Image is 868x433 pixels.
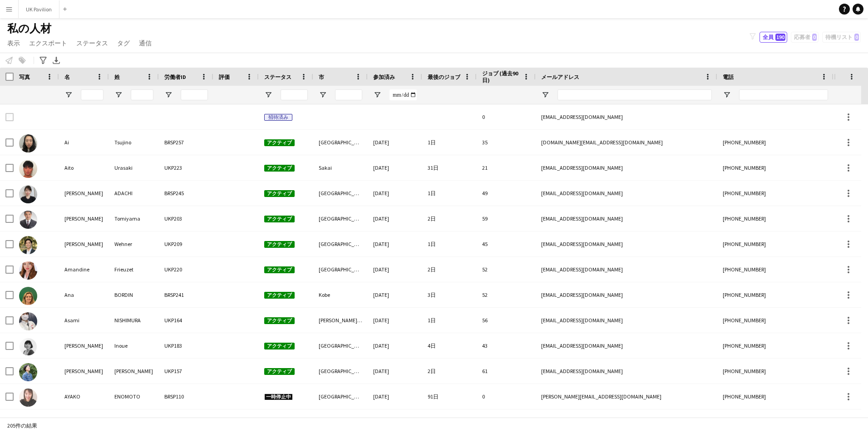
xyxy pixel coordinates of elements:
div: [PHONE_NUMBER] [717,333,833,358]
div: Aito [59,155,109,180]
div: [EMAIL_ADDRESS][DOMAIN_NAME] [536,155,717,180]
div: 0 [477,384,536,409]
input: 姓 フィルター入力 [131,89,153,100]
div: 0 [477,104,536,129]
div: [EMAIL_ADDRESS][DOMAIN_NAME] [536,359,717,384]
img: AYAKO ENOMOTO [19,389,37,407]
input: 市 フィルター入力 [335,89,362,100]
div: 21 [477,155,536,180]
div: [GEOGRAPHIC_DATA] [313,231,368,256]
div: [DATE] [368,359,422,384]
span: 表示 [7,39,20,47]
img: Ai Tsujino [19,134,37,153]
a: タグ [113,37,133,49]
div: Ai [59,130,109,155]
div: Urasaki [109,155,159,180]
div: UKP223 [159,155,213,180]
div: [PHONE_NUMBER] [717,206,833,231]
div: 59 [477,206,536,231]
div: [GEOGRAPHIC_DATA] [313,359,368,384]
button: フィルターメニューを開く [723,91,731,99]
input: メールアドレス フィルター入力 [557,89,712,100]
span: アクティブ [264,165,295,172]
div: [EMAIL_ADDRESS][DOMAIN_NAME] [536,308,717,333]
div: [PERSON_NAME] [59,206,109,231]
img: Akinori Tomiyama [19,211,37,229]
input: ステータス フィルター入力 [281,89,308,100]
div: [DATE] [368,308,422,333]
img: Aya Inoue [19,338,37,356]
span: ステータス [264,74,291,80]
input: 労働者ID フィルター入力 [181,89,208,100]
div: 35 [477,130,536,155]
button: フィルターメニューを開く [264,91,272,99]
div: [PERSON_NAME] [59,359,109,384]
div: [EMAIL_ADDRESS][DOMAIN_NAME] [536,282,717,307]
div: BORDIN [109,282,159,307]
div: [EMAIL_ADDRESS][DOMAIN_NAME] [536,231,717,256]
div: Tsujino [109,130,159,155]
img: Asami NISHIMURA [19,312,37,330]
div: 31日 [422,155,477,180]
button: フィルターメニューを開く [541,91,549,99]
button: フィルターメニューを開く [164,91,173,99]
div: [DATE] [368,155,422,180]
div: [PHONE_NUMBER] [717,155,833,180]
app-action-btn: XLSXをエクスポート [51,55,62,66]
input: 電話 フィルター入力 [739,89,828,100]
img: Amandine Frieuzet [19,261,37,280]
div: [EMAIL_ADDRESS][DOMAIN_NAME] [536,104,717,129]
div: 1日 [422,308,477,333]
div: NISHIMURA [109,308,159,333]
div: [DATE] [368,206,422,231]
div: [PERSON_NAME][GEOGRAPHIC_DATA] [313,308,368,333]
div: [PERSON_NAME] [59,181,109,206]
div: Sakai [313,155,368,180]
span: エクスポート [29,39,67,47]
div: 2日 [422,257,477,282]
div: 91日 [422,384,477,409]
span: アクティブ [264,241,295,248]
div: Inoue [109,333,159,358]
div: Ana [59,282,109,307]
div: Asami [59,308,109,333]
div: BRSP110 [159,384,213,409]
span: タグ [117,39,130,47]
div: [EMAIL_ADDRESS][DOMAIN_NAME] [536,257,717,282]
img: Ana BORDIN [19,287,37,305]
a: 通信 [135,37,155,49]
div: [PHONE_NUMBER] [717,308,833,333]
div: [GEOGRAPHIC_DATA] [313,257,368,282]
div: [EMAIL_ADDRESS][DOMAIN_NAME] [536,206,717,231]
span: アクティブ [264,190,295,197]
button: フィルターメニューを開く [64,91,73,99]
div: UKP183 [159,333,213,358]
div: [GEOGRAPHIC_DATA][GEOGRAPHIC_DATA] [313,206,368,231]
img: Aya WATANABE [19,363,37,381]
div: 56 [477,308,536,333]
button: フィルターメニューを開く [114,91,123,99]
span: メールアドレス [541,74,579,80]
div: UKP220 [159,257,213,282]
div: [PHONE_NUMBER] [717,384,833,409]
img: Akiko ADACHI [19,185,37,203]
button: 全員190 [759,32,787,43]
span: 名 [64,74,70,80]
div: [DATE] [368,257,422,282]
span: 写真 [19,74,30,80]
span: ジョブ (過去90日) [482,70,519,84]
span: アクティブ [264,216,295,222]
app-action-btn: 高度なフィルター [38,55,49,66]
span: アクティブ [264,368,295,375]
div: [EMAIL_ADDRESS][DOMAIN_NAME] [536,181,717,206]
span: 一時停止中 [264,394,293,400]
div: UKP209 [159,231,213,256]
div: ENOMOTO [109,384,159,409]
div: BRSP245 [159,181,213,206]
div: [PERSON_NAME] [59,333,109,358]
div: [PERSON_NAME] [59,231,109,256]
div: ADACHI [109,181,159,206]
div: [DATE] [368,231,422,256]
img: Aito Urasaki [19,160,37,178]
div: [PHONE_NUMBER] [717,282,833,307]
